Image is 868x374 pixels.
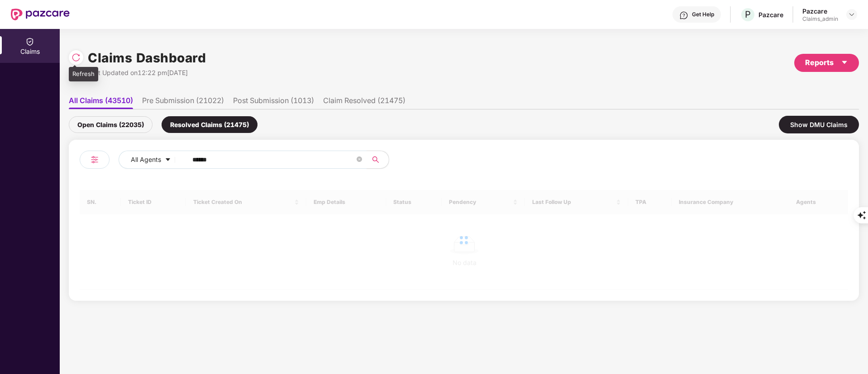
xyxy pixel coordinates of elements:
div: Last Updated on 12:22 pm[DATE] [88,68,206,78]
div: Claims_admin [802,15,838,23]
img: svg+xml;base64,PHN2ZyBpZD0iQ2xhaW0iIHhtbG5zPSJodHRwOi8vd3d3LnczLm9yZy8yMDAwL3N2ZyIgd2lkdGg9IjIwIi... [25,37,34,46]
span: search [367,156,384,163]
div: Resolved Claims (21475) [162,116,258,133]
button: All Agentscaret-down [119,151,191,169]
span: close-circle [357,156,362,164]
div: Reports [805,57,848,68]
span: caret-down [841,59,848,66]
img: svg+xml;base64,PHN2ZyBpZD0iRHJvcGRvd24tMzJ4MzIiIHhtbG5zPSJodHRwOi8vd3d3LnczLm9yZy8yMDAwL3N2ZyIgd2... [848,11,855,18]
div: Open Claims (22035) [69,116,153,133]
button: search [367,151,389,169]
img: svg+xml;base64,PHN2ZyBpZD0iSGVscC0zMngzMiIgeG1sbnM9Imh0dHA6Ly93d3cudzMub3JnLzIwMDAvc3ZnIiB3aWR0aD... [679,11,688,20]
span: close-circle [357,156,362,162]
img: New Pazcare Logo [11,9,70,20]
li: Claim Resolved (21475) [323,96,405,109]
div: Get Help [692,11,714,18]
div: Show DMU Claims [779,116,859,133]
div: Refresh [69,67,98,81]
img: svg+xml;base64,PHN2ZyB4bWxucz0iaHR0cDovL3d3dy53My5vcmcvMjAwMC9zdmciIHdpZHRoPSIyNCIgaGVpZ2h0PSIyNC... [89,154,100,165]
li: Post Submission (1013) [233,96,314,109]
li: All Claims (43510) [69,96,133,109]
li: Pre Submission (21022) [142,96,224,109]
div: Pazcare [802,7,838,15]
span: P [745,9,751,20]
img: svg+xml;base64,PHN2ZyBpZD0iUmVsb2FkLTMyeDMyIiB4bWxucz0iaHR0cDovL3d3dy53My5vcmcvMjAwMC9zdmciIHdpZH... [72,53,81,62]
div: Pazcare [758,10,783,19]
h1: Claims Dashboard [88,48,206,68]
span: caret-down [165,156,171,164]
span: All Agents [131,155,161,165]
